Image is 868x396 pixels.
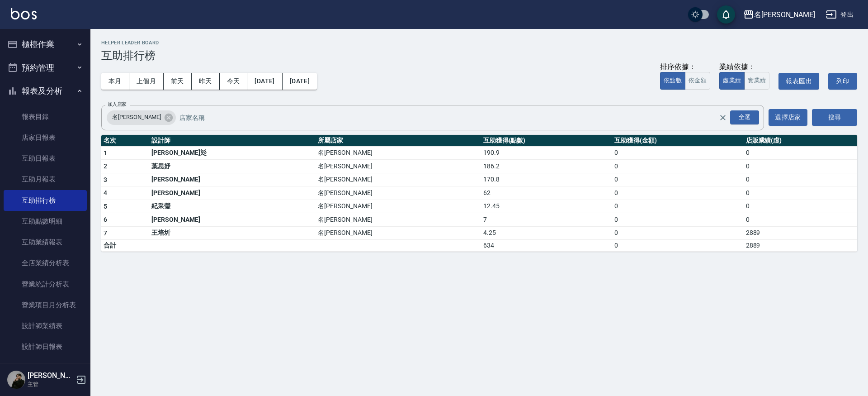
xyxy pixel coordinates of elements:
[4,315,87,336] a: 設計師業績表
[769,109,807,126] button: 選擇店家
[717,5,735,24] button: save
[7,371,25,389] img: Person
[778,73,819,90] button: 報表匯出
[744,226,857,240] td: 2889
[4,106,87,127] a: 報表目錄
[149,173,316,186] td: [PERSON_NAME]
[612,226,743,240] td: 0
[719,62,769,72] div: 業績依據：
[104,216,107,223] span: 6
[4,33,87,56] button: 櫃檯作業
[104,229,107,237] span: 7
[283,73,317,90] button: [DATE]
[316,213,481,227] td: 名[PERSON_NAME]
[481,135,612,147] th: 互助獲得(點數)
[101,73,129,90] button: 本月
[28,371,74,380] h5: [PERSON_NAME]
[316,200,481,213] td: 名[PERSON_NAME]
[717,111,729,124] button: Clear
[316,135,481,147] th: 所屬店家
[744,213,857,227] td: 0
[4,232,87,253] a: 互助業績報表
[149,200,316,213] td: 紀采瑩
[104,176,107,183] span: 3
[744,200,857,213] td: 0
[316,146,481,160] td: 名[PERSON_NAME]
[812,109,857,126] button: 搜尋
[101,40,857,46] h2: Helper Leader Board
[481,146,612,160] td: 190.9
[101,135,857,252] table: a dense table
[612,186,743,200] td: 0
[220,73,248,90] button: 今天
[612,146,743,160] td: 0
[481,226,612,240] td: 4.25
[744,186,857,200] td: 0
[744,72,769,90] button: 實業績
[660,62,710,72] div: 排序依據：
[612,213,743,227] td: 0
[612,200,743,213] td: 0
[4,148,87,169] a: 互助日報表
[101,240,149,252] td: 合計
[149,213,316,227] td: [PERSON_NAME]
[4,169,87,190] a: 互助月報表
[104,189,107,196] span: 4
[4,295,87,315] a: 營業項目月分析表
[612,160,743,173] td: 0
[744,160,857,173] td: 0
[104,162,107,170] span: 2
[740,5,819,24] button: 名[PERSON_NAME]
[104,203,107,210] span: 5
[149,160,316,173] td: 葉思妤
[107,110,176,125] div: 名[PERSON_NAME]
[660,72,685,90] button: 依點數
[4,79,87,103] button: 報表及分析
[481,200,612,213] td: 12.45
[4,190,87,211] a: 互助排行榜
[481,213,612,227] td: 7
[4,127,87,148] a: 店家日報表
[730,110,759,124] div: 全選
[4,211,87,232] a: 互助點數明細
[4,56,87,80] button: 預約管理
[108,101,127,108] label: 加入店家
[149,135,316,147] th: 設計師
[754,9,815,20] div: 名[PERSON_NAME]
[744,135,857,147] th: 店販業績(虛)
[685,72,710,90] button: 依金額
[612,173,743,186] td: 0
[828,73,857,90] button: 列印
[744,240,857,252] td: 2889
[4,336,87,357] a: 設計師日報表
[101,135,149,147] th: 名次
[107,113,166,122] span: 名[PERSON_NAME]
[4,358,87,378] a: 設計師業績分析表
[316,186,481,200] td: 名[PERSON_NAME]
[744,173,857,186] td: 0
[744,146,857,160] td: 0
[28,380,74,388] p: 主管
[4,274,87,295] a: 營業統計分析表
[247,73,282,90] button: [DATE]
[149,146,316,160] td: [PERSON_NAME]彣
[129,73,164,90] button: 上個月
[481,160,612,173] td: 186.2
[481,173,612,186] td: 170.8
[11,8,37,19] img: Logo
[316,226,481,240] td: 名[PERSON_NAME]
[481,240,612,252] td: 634
[177,110,735,125] input: 店家名稱
[316,160,481,173] td: 名[PERSON_NAME]
[316,173,481,186] td: 名[PERSON_NAME]
[612,135,743,147] th: 互助獲得(金額)
[101,49,857,62] h3: 互助排行榜
[728,109,761,126] button: Open
[164,73,192,90] button: 前天
[192,73,220,90] button: 昨天
[612,240,743,252] td: 0
[822,6,857,23] button: 登出
[104,149,107,157] span: 1
[149,186,316,200] td: [PERSON_NAME]
[149,226,316,240] td: 王培圻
